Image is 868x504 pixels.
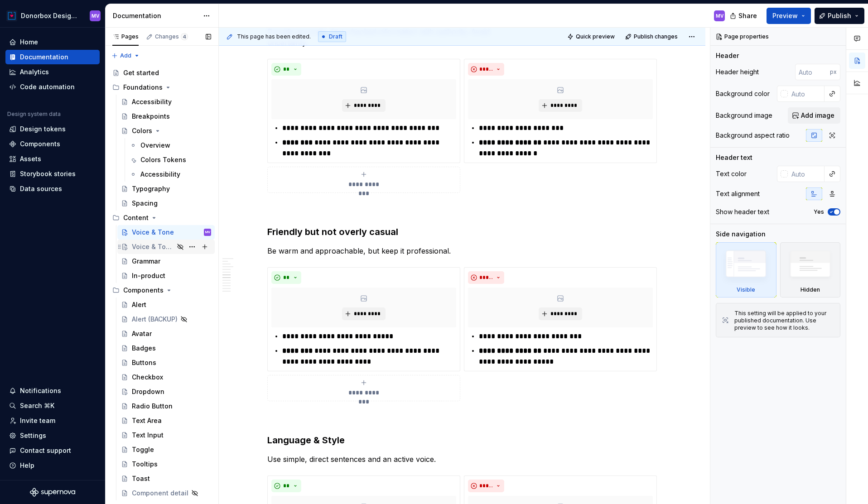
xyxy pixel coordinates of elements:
[716,189,760,198] div: Text alignment
[117,312,215,326] a: Alert (BACKUP)
[117,124,215,138] a: Colors
[117,442,215,457] a: Toggle
[5,50,100,64] a: Documentation
[2,6,103,25] button: Donorbox Design SystemMV
[109,66,215,500] div: Page tree
[132,474,150,483] div: Toast
[795,64,830,80] input: Auto
[120,52,131,59] span: Add
[132,126,152,135] div: Colors
[132,329,152,338] div: Avatar
[132,242,174,251] div: Voice & Tone (duplicate)
[117,254,215,269] a: Grammar
[132,387,164,396] div: Dropdown
[564,30,619,43] button: Quick preview
[267,245,657,256] p: Be warm and approachable, but keep it professional.
[5,398,100,413] button: Search ⌘K
[801,111,834,120] span: Add image
[716,242,776,298] div: Visible
[267,226,398,237] strong: Friendly but not overly casual
[132,416,162,425] div: Text Area
[5,167,100,181] a: Storybook stories
[815,8,864,24] button: Publish
[5,384,100,398] button: Notifications
[132,300,146,309] div: Alert
[20,461,34,470] div: Help
[716,153,752,162] div: Header text
[6,10,17,21] img: 17077652-375b-4f2c-92b0-528c72b71ea0.png
[5,458,100,473] button: Help
[267,435,345,446] strong: Language & Style
[716,207,769,216] div: Show header text
[132,344,156,353] div: Badges
[117,225,215,240] a: Voice & ToneMV
[5,413,100,428] a: Invite team
[5,182,100,196] a: Data sources
[140,155,186,164] div: Colors Tokens
[117,269,215,283] a: In-product
[112,33,139,40] div: Pages
[21,11,79,20] div: Donorbox Design System
[20,82,75,91] div: Code automation
[205,228,210,237] div: MV
[117,182,215,196] a: Typography
[123,68,159,77] div: Get started
[132,358,156,367] div: Buttons
[20,154,41,163] div: Assets
[5,80,100,94] a: Code automation
[132,112,170,121] div: Breakpoints
[20,416,55,425] div: Invite team
[772,11,798,20] span: Preview
[117,240,215,254] a: Voice & Tone (duplicate)
[734,310,834,331] div: This setting will be applied to your published documentation. Use preview to see how it looks.
[132,257,160,266] div: Grammar
[123,286,164,295] div: Components
[132,97,172,106] div: Accessibility
[30,488,75,497] a: Supernova Logo
[5,35,100,49] a: Home
[117,457,215,471] a: Tooltips
[132,184,170,193] div: Typography
[126,138,215,153] a: Overview
[126,153,215,167] a: Colors Tokens
[132,373,163,382] div: Checkbox
[117,428,215,442] a: Text Input
[109,80,215,95] div: Foundations
[716,89,770,98] div: Background color
[716,12,723,19] div: MV
[814,208,824,216] label: Yes
[828,11,851,20] span: Publish
[132,199,158,208] div: Spacing
[109,66,215,80] a: Get started
[634,33,678,40] span: Publish changes
[5,122,100,136] a: Design tokens
[132,460,158,469] div: Tooltips
[117,355,215,370] a: Buttons
[5,428,100,443] a: Settings
[20,53,68,62] div: Documentation
[117,109,215,124] a: Breakpoints
[7,110,61,118] div: Design system data
[830,68,837,76] p: px
[132,489,188,498] div: Component detail
[738,11,757,20] span: Share
[117,95,215,109] a: Accessibility
[181,33,188,40] span: 4
[117,341,215,355] a: Badges
[20,38,38,47] div: Home
[20,386,61,395] div: Notifications
[117,384,215,399] a: Dropdown
[5,137,100,151] a: Components
[132,445,154,454] div: Toggle
[780,242,841,298] div: Hidden
[109,283,215,298] div: Components
[800,286,820,293] div: Hidden
[140,141,170,150] div: Overview
[132,228,174,237] div: Voice & Tone
[117,399,215,413] a: Radio Button
[725,8,763,24] button: Share
[5,443,100,458] button: Contact support
[20,67,49,77] div: Analytics
[113,11,198,20] div: Documentation
[123,83,163,92] div: Foundations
